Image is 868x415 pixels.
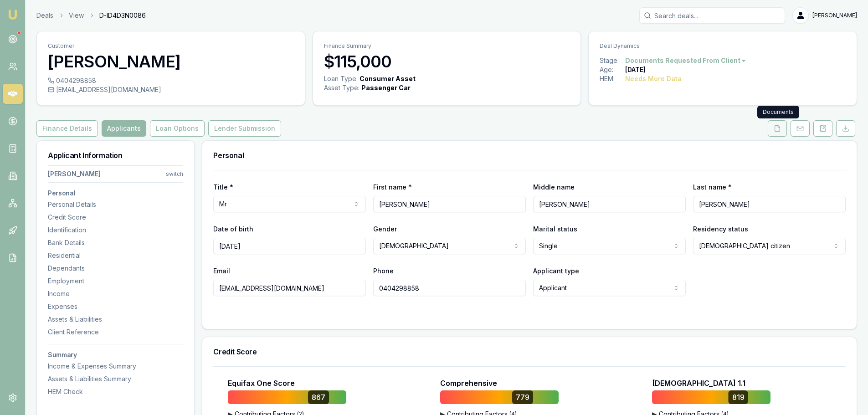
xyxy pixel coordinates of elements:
[213,225,253,233] label: Date of birth
[150,120,205,137] button: Loan Options
[48,289,183,298] div: Income
[100,120,148,137] a: Applicants
[600,74,625,83] div: HEM:
[48,76,294,85] div: 0404298858
[625,74,682,83] div: Needs More Data
[373,225,397,233] label: Gender
[213,348,846,355] h3: Credit Score
[48,352,183,358] h3: Summary
[48,42,294,50] p: Customer
[48,277,183,286] div: Employment
[533,225,577,233] label: Marital status
[600,65,625,74] div: Age:
[48,362,183,371] div: Income & Expenses Summary
[533,267,579,275] label: Applicant type
[48,152,183,159] h3: Applicant Information
[36,11,53,20] a: Deals
[373,267,394,275] label: Phone
[48,264,183,273] div: Dependants
[99,11,146,20] span: D-ID4D3N0086
[324,52,570,71] h3: $115,000
[36,11,146,20] nav: breadcrumb
[48,52,294,71] h3: [PERSON_NAME]
[48,190,183,196] h3: Personal
[324,42,570,50] p: Finance Summary
[533,183,575,191] label: Middle name
[213,152,846,159] h3: Personal
[693,183,732,191] label: Last name *
[440,378,497,389] p: Comprehensive
[36,120,100,137] a: Finance Details
[228,378,295,389] p: Equifax One Score
[102,120,146,137] button: Applicants
[166,170,183,178] div: switch
[48,387,183,396] div: HEM Check
[324,83,360,92] div: Asset Type :
[639,7,785,24] input: Search deals
[206,120,283,137] a: Lender Submission
[213,238,366,254] input: DD/MM/YYYY
[600,56,625,65] div: Stage:
[757,106,799,118] div: Documents
[48,315,183,324] div: Assets & Liabilities
[48,213,183,222] div: Credit Score
[36,120,98,137] button: Finance Details
[7,9,18,20] img: emu-icon-u.png
[308,390,329,404] div: 867
[373,280,526,296] input: 0431 234 567
[69,11,84,20] a: View
[361,83,411,92] div: Passenger Car
[148,120,206,137] a: Loan Options
[48,169,101,179] div: [PERSON_NAME]
[213,183,233,191] label: Title *
[48,85,294,94] div: [EMAIL_ADDRESS][DOMAIN_NAME]
[48,200,183,209] div: Personal Details
[48,328,183,337] div: Client Reference
[373,183,412,191] label: First name *
[360,74,416,83] div: Consumer Asset
[625,56,747,65] button: Documents Requested From Client
[625,65,646,74] div: [DATE]
[324,74,358,83] div: Loan Type:
[512,390,533,404] div: 779
[48,238,183,247] div: Bank Details
[48,374,183,384] div: Assets & Liabilities Summary
[652,378,745,389] p: [DEMOGRAPHIC_DATA] 1.1
[48,251,183,260] div: Residential
[48,302,183,311] div: Expenses
[213,267,230,275] label: Email
[693,225,748,233] label: Residency status
[729,390,748,404] div: 819
[48,225,183,235] div: Identification
[600,42,846,50] p: Deal Dynamics
[812,12,857,19] span: [PERSON_NAME]
[208,120,281,137] button: Lender Submission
